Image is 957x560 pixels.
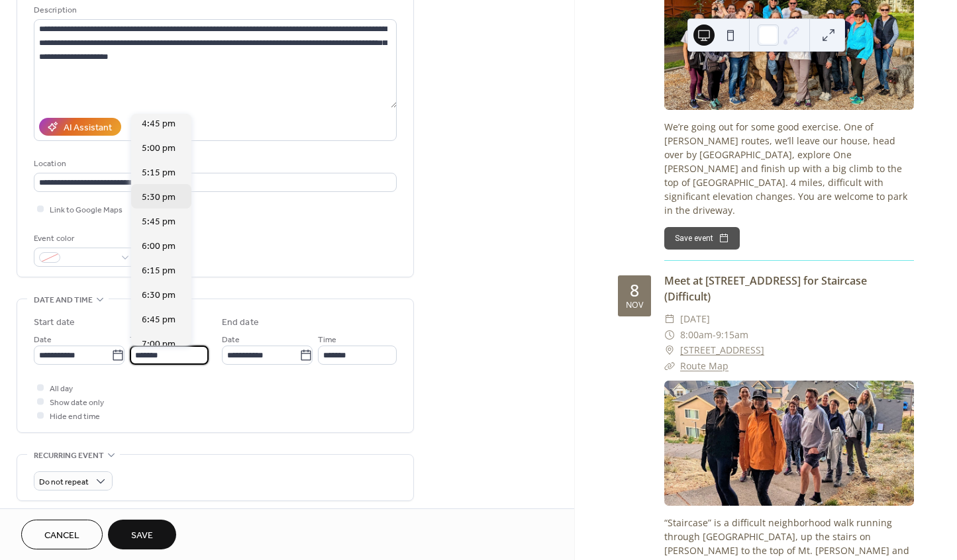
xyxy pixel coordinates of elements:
[222,333,240,347] span: Date
[680,311,710,327] span: [DATE]
[34,157,394,171] div: Location
[664,311,675,327] div: ​
[680,342,764,358] a: [STREET_ADDRESS]
[64,121,112,135] div: AI Assistant
[664,358,675,374] div: ​
[142,215,176,229] span: 5:45 pm
[664,327,675,343] div: ​
[142,191,176,205] span: 5:30 pm
[130,333,148,347] span: Time
[716,327,748,343] span: 9:15am
[680,327,713,343] span: 8:00am
[664,120,914,217] div: We’re going out for some good exercise. One of [PERSON_NAME] routes, we’ll leave our house, head ...
[50,382,73,396] span: All day
[34,316,75,330] div: Start date
[142,338,176,351] span: 7:00 pm
[142,313,176,327] span: 6:45 pm
[131,529,153,543] span: Save
[142,289,176,303] span: 6:30 pm
[34,3,394,17] div: Description
[142,240,176,254] span: 6:00 pm
[21,520,103,549] button: Cancel
[34,333,52,347] span: Date
[39,475,89,490] span: Do not repeat
[44,529,79,543] span: Cancel
[50,410,100,424] span: Hide end time
[664,342,675,358] div: ​
[142,142,176,156] span: 5:00 pm
[713,327,716,343] span: -
[142,117,176,131] span: 4:45 pm
[50,396,104,410] span: Show date only
[664,273,867,304] a: Meet at [STREET_ADDRESS] for Staircase (Difficult)
[630,282,639,299] div: 8
[50,203,123,217] span: Link to Google Maps
[318,333,336,347] span: Time
[39,118,121,136] button: AI Assistant
[680,359,729,372] a: Route Map
[626,301,643,310] div: Nov
[664,227,740,250] button: Save event
[34,232,133,246] div: Event color
[34,293,93,307] span: Date and time
[142,264,176,278] span: 6:15 pm
[222,316,259,330] div: End date
[142,166,176,180] span: 5:15 pm
[108,520,176,549] button: Save
[34,449,104,463] span: Recurring event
